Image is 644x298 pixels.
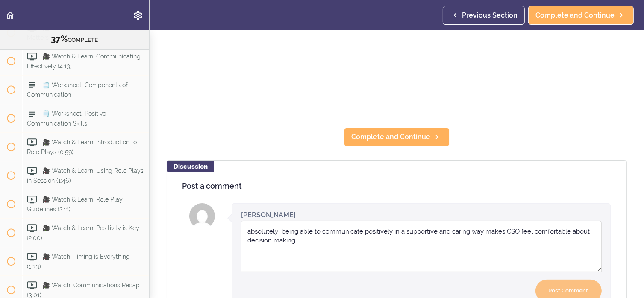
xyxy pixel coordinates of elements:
span: 🎥 Watch & Learn: Using Role Plays in Session (1:46) [27,167,144,184]
div: [PERSON_NAME] [241,210,296,220]
span: Complete and Continue [351,132,430,142]
span: Previous Section [462,10,518,20]
img: Valerie J [189,203,215,229]
span: 🎥 Watch & Learn: Communicating Effectively (4:13) [27,53,141,69]
span: 37% [51,34,68,44]
div: Discussion [167,161,214,172]
a: Complete and Continue [344,128,450,146]
svg: Back to course curriculum [5,10,15,20]
span: 🎥 Watch & Learn: Introduction to Role Plays (0:59) [27,138,137,155]
a: Previous Section [443,6,525,25]
div: COMPLETE [11,34,138,45]
span: 🎥 Watch: Timing is Everything (1:33) [27,253,130,269]
svg: Settings Menu [133,10,143,20]
h4: Post a comment [182,182,612,190]
span: 🎥 Watch: Communications Recap (3:01) [27,281,140,298]
a: Complete and Continue [528,6,634,25]
span: 🎥 Watch & Learn: Role Play Guidelines (2:11) [27,196,123,212]
span: 🗒️ Worksheet: Positive Communication Skills [27,110,106,126]
span: 🗒️ Worksheet: Components of Communication [27,81,128,98]
textarea: Comment box [241,221,602,272]
span: Complete and Continue [535,10,615,20]
span: 🎥 Watch & Learn: Positivity is Key (2:00) [27,224,139,241]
